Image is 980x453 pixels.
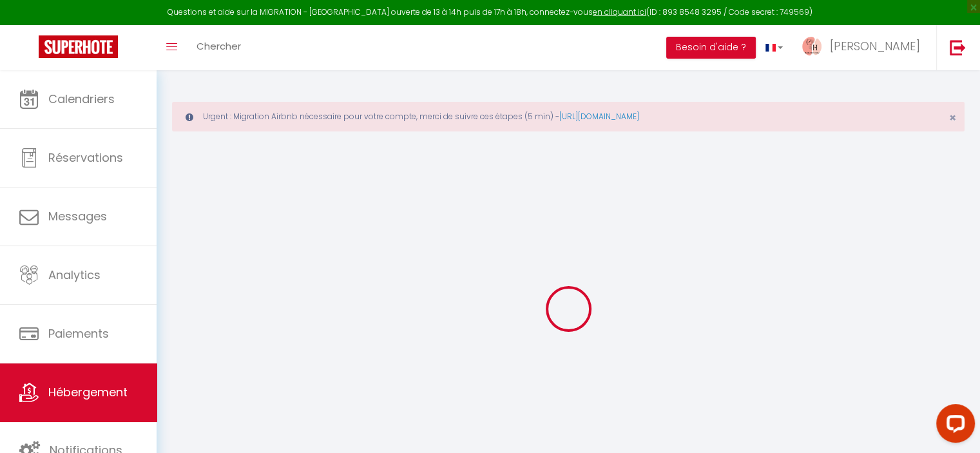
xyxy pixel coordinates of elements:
[197,39,241,53] span: Chercher
[593,6,646,17] a: en cliquant ici
[926,399,980,453] iframe: LiveChat chat widget
[802,37,821,56] img: ...
[559,111,639,122] a: [URL][DOMAIN_NAME]
[172,102,965,131] div: Urgent : Migration Airbnb nécessaire pour votre compte, merci de suivre ces étapes (5 min) -
[949,112,956,124] button: Close
[48,384,128,400] span: Hébergement
[48,208,107,224] span: Messages
[48,267,101,283] span: Analytics
[48,325,109,342] span: Paiements
[950,39,966,55] img: logout
[949,110,956,126] span: ×
[48,91,115,107] span: Calendriers
[48,149,123,166] span: Réservations
[666,37,756,59] button: Besoin d'aide ?
[793,25,936,70] a: ... [PERSON_NAME]
[187,25,251,70] a: Chercher
[830,38,920,54] span: [PERSON_NAME]
[39,35,118,58] img: Super Booking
